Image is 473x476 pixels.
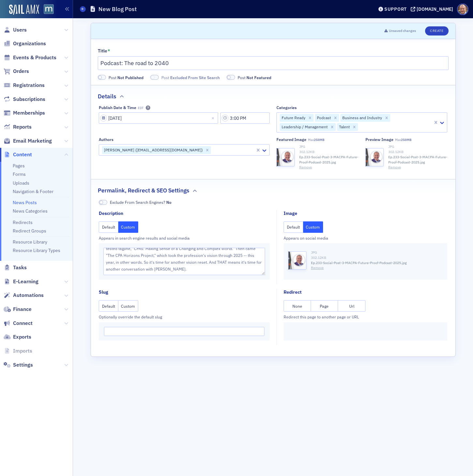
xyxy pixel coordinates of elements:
[311,300,338,312] button: Page
[13,228,46,234] a: Redirect Groups
[303,221,323,233] button: Custom
[383,114,390,122] div: Remove Business and Industry
[4,333,31,341] a: Exports
[338,300,365,312] button: Url
[284,221,303,233] button: Default
[99,105,136,110] div: Publish Date & Time
[170,75,220,80] span: Excluded From Site Search
[4,306,32,313] a: Finance
[13,219,33,225] a: Redirects
[315,114,332,122] div: Podcast
[13,208,48,214] a: News Categories
[4,123,32,131] a: Reports
[284,289,302,296] div: Redirect
[99,137,113,142] div: Authors
[4,68,29,75] a: Orders
[161,75,220,80] span: Post
[238,75,271,80] span: Post
[384,6,407,12] div: Support
[389,28,416,34] span: Unsaved changes
[284,235,447,241] div: Appears on social media
[118,300,139,312] button: Custom
[39,4,54,15] a: View Homepage
[13,54,56,61] span: Events & Products
[246,75,271,80] span: Not Featured
[4,40,46,47] a: Organizations
[117,75,143,80] span: Not Published
[311,250,443,255] div: JPG
[13,123,32,131] span: Reports
[98,48,107,54] div: Title
[13,278,38,285] span: E-Learning
[4,264,27,271] a: Tasks
[388,144,448,149] div: JPG
[311,265,324,271] button: Remove
[99,300,118,312] button: Default
[411,7,455,11] button: [DOMAIN_NAME]
[166,200,171,205] span: No
[13,180,29,186] a: Uploads
[306,114,314,122] div: Remove Future Ready
[13,306,32,313] span: Finance
[388,149,448,155] div: 302.12 KB
[118,221,139,233] button: Custom
[13,68,29,75] span: Orders
[332,114,339,122] div: Remove Podcast
[13,151,32,158] span: Content
[13,239,47,245] a: Resource Library
[204,146,211,154] div: Remove Bill Sheridan (bill@macpa.org)
[13,189,53,194] a: Navigation & Footer
[13,247,60,253] a: Resource Library Types
[138,106,143,110] span: EDT
[4,320,33,327] a: Connect
[227,75,235,80] span: Not Featured
[13,26,27,34] span: Users
[99,200,107,205] span: No
[150,75,159,80] span: Excluded From Site Search
[314,138,324,142] span: 250MB
[299,149,359,155] div: 302.12 KB
[98,75,106,80] span: Not Published
[299,165,312,170] button: Remove
[99,289,108,296] div: Slug
[4,278,38,285] a: E-Learning
[98,5,137,13] h1: New Blog Post
[13,171,26,177] a: Forms
[13,40,46,47] span: Organizations
[299,144,359,149] div: JPG
[417,6,453,12] div: [DOMAIN_NAME]
[110,199,171,205] span: Exclude From Search Engines?
[99,314,270,320] div: Optionally override the default slug
[284,210,297,217] div: Image
[209,112,218,124] button: Close
[457,4,468,15] span: Profile
[9,5,39,15] img: SailAMX
[13,82,45,89] span: Registrations
[13,264,27,271] span: Tasks
[4,109,45,117] a: Memberships
[13,200,37,205] a: News Posts
[13,361,33,369] span: Settings
[4,361,33,369] a: Settings
[425,26,448,35] button: Create
[4,347,32,355] a: Imports
[4,82,45,89] a: Registrations
[13,320,33,327] span: Connect
[13,163,25,169] a: Pages
[102,146,204,154] div: [PERSON_NAME] ([EMAIL_ADDRESS][DOMAIN_NAME])
[311,260,407,266] span: Ep.233-Social-Post-3-MACPA-Future-Proof-Podcast-2025.jpg
[299,155,359,165] span: Ep.233-Social-Post-3-MACPA-Future-Proof-Podcast-2025.jpg
[395,138,411,142] span: Max
[337,123,351,131] div: Talent
[103,248,265,275] textarea: First, there was "The CPA Vision Project: 2011 and Beyond," which gave us the time-tested tagline...
[98,186,189,195] h2: Permalink, Redirect & SEO Settings
[284,300,311,312] button: None
[44,4,54,14] img: SailAMX
[13,96,45,103] span: Subscriptions
[280,114,306,122] div: Future Ready
[98,92,116,101] h2: Details
[13,333,31,341] span: Exports
[388,155,448,165] span: Ep.233-Social-Post-3-MACPA-Future-Proof-Podcast-2025.jpg
[284,314,447,320] div: Redirect this page to another page or URL
[13,137,52,145] span: Email Marketing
